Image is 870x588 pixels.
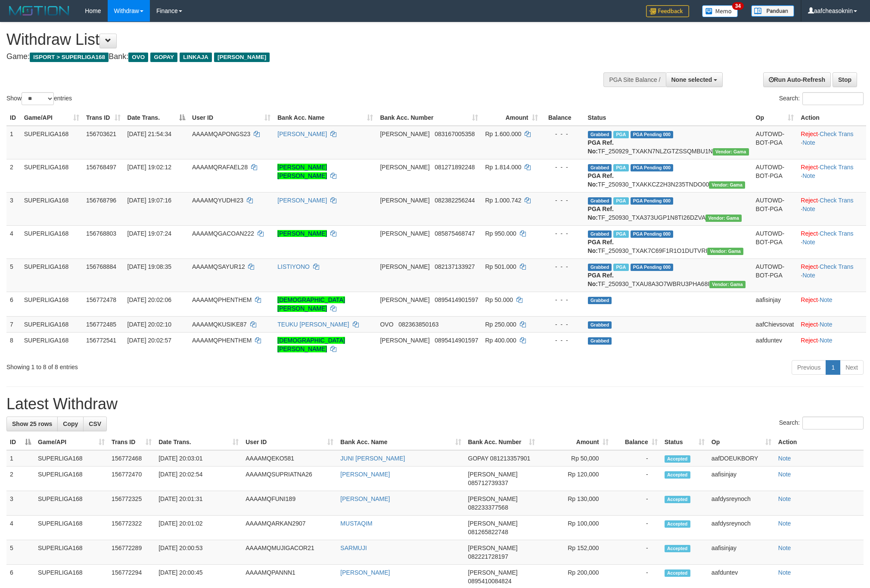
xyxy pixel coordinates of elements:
[802,239,815,246] a: Note
[127,131,171,137] span: [DATE] 21:54:34
[127,321,171,328] span: [DATE] 20:02:10
[752,332,798,357] td: aafduntev
[613,264,628,271] span: Marked by aafsoumeymey
[538,516,612,540] td: Rp 100,000
[468,529,508,535] span: Copy 081265822748 to clipboard
[752,316,798,332] td: aafChievsovat
[21,192,83,225] td: SUPERLIGA168
[242,467,337,491] td: AAAAMQSUPRIATNA26
[124,110,189,126] th: Date Trans.: activate to sort column descending
[584,192,752,225] td: TF_250930_TXA373UGP1N8TI26DZVA
[752,126,798,159] td: AUTOWD-BOT-PGA
[485,263,516,270] span: Rp 501.000
[752,159,798,192] td: AUTOWD-BOT-PGA
[6,192,21,225] td: 3
[340,569,390,576] a: [PERSON_NAME]
[588,139,614,155] b: PGA Ref. No:
[485,131,521,137] span: Rp 1.600.000
[613,131,628,138] span: Marked by aafchhiseyha
[709,281,746,288] span: Vendor URL: https://trx31.1velocity.biz
[127,164,171,171] span: [DATE] 19:02:12
[340,471,390,478] a: [PERSON_NAME]
[797,332,866,357] td: ·
[86,131,116,137] span: 156703621
[6,332,21,357] td: 8
[732,2,744,10] span: 34
[612,491,661,516] td: -
[820,131,854,137] a: Check Trans
[588,321,612,329] span: Grabbed
[192,321,247,328] span: AAAAMQKUSIKE87
[778,495,791,502] a: Note
[127,197,171,204] span: [DATE] 19:07:16
[21,316,83,332] td: SUPERLIGA168
[465,434,538,450] th: Bank Acc. Number: activate to sort column ascending
[6,126,21,159] td: 1
[6,395,864,413] h1: Latest Withdraw
[751,5,794,17] img: panduan.png
[192,197,243,204] span: AAAAMQYUDHI23
[665,455,690,463] span: Accepted
[665,569,690,577] span: Accepted
[797,258,866,292] td: · ·
[108,491,155,516] td: 156772325
[797,292,866,316] td: ·
[189,110,274,126] th: User ID: activate to sort column ascending
[34,491,108,516] td: SUPERLIGA168
[708,516,775,540] td: aafdysreynoch
[613,230,628,238] span: Marked by aafsoumeymey
[155,467,242,491] td: [DATE] 20:02:54
[631,131,674,138] span: PGA Pending
[705,215,742,222] span: Vendor URL: https://trx31.1velocity.biz
[277,230,327,237] a: [PERSON_NAME]
[801,197,818,204] a: Reject
[12,420,52,427] span: Show 25 rows
[797,316,866,332] td: ·
[612,516,661,540] td: -
[665,496,690,503] span: Accepted
[545,163,581,171] div: - - -
[752,225,798,258] td: AUTOWD-BOT-PGA
[155,491,242,516] td: [DATE] 20:01:31
[801,230,818,237] a: Reject
[277,197,327,204] a: [PERSON_NAME]
[192,296,252,303] span: AAAAMQPHENTHEM
[541,110,584,126] th: Balance
[6,450,34,467] td: 1
[435,296,478,303] span: Copy 0895414901597 to clipboard
[802,417,864,429] input: Search:
[127,230,171,237] span: [DATE] 19:07:24
[150,53,177,62] span: GOPAY
[30,53,109,62] span: ISPORT > SUPERLIGA168
[127,296,171,303] span: [DATE] 20:02:06
[277,321,349,328] a: TEUKU [PERSON_NAME]
[21,159,83,192] td: SUPERLIGA168
[752,110,798,126] th: Op: activate to sort column ascending
[612,434,661,450] th: Balance: activate to sort column ascending
[820,164,854,171] a: Check Trans
[613,197,628,205] span: Marked by aafsoumeymey
[6,467,34,491] td: 2
[612,540,661,565] td: -
[435,263,475,270] span: Copy 082137133927 to clipboard
[6,491,34,516] td: 3
[802,272,815,279] a: Note
[435,164,475,171] span: Copy 081271892248 to clipboard
[86,197,116,204] span: 156768796
[337,434,464,450] th: Bank Acc. Name: activate to sort column ascending
[214,53,270,62] span: [PERSON_NAME]
[665,545,690,552] span: Accepted
[192,164,248,171] span: AAAAMQRAFAEL28
[21,225,83,258] td: SUPERLIGA168
[108,450,155,467] td: 156772468
[21,126,83,159] td: SUPERLIGA168
[801,131,818,137] a: Reject
[380,263,429,270] span: [PERSON_NAME]
[826,360,840,375] a: 1
[468,569,518,576] span: [PERSON_NAME]
[545,262,581,271] div: - - -
[820,263,854,270] a: Check Trans
[155,516,242,540] td: [DATE] 20:01:02
[63,420,78,427] span: Copy
[752,292,798,316] td: aafisinjay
